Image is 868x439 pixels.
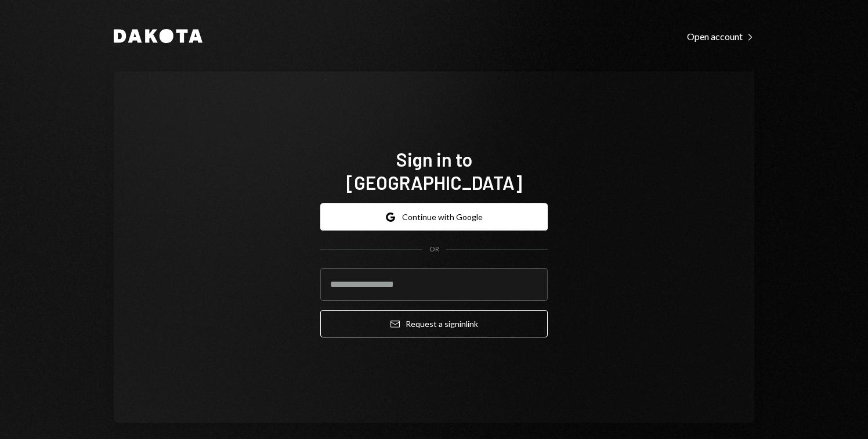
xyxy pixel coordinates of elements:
div: OR [429,244,439,254]
button: Continue with Google [320,203,548,231]
div: Open account [687,31,754,42]
button: Request a signinlink [320,310,548,337]
a: Open account [687,30,754,42]
h1: Sign in to [GEOGRAPHIC_DATA] [320,147,548,194]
